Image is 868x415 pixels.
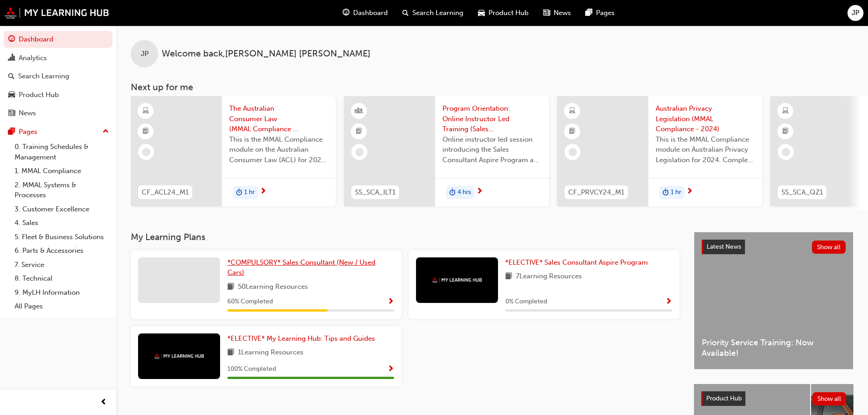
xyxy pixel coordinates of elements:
[557,96,762,206] a: CF_PRVCY24_M1Australian Privacy Legislation (MMAL Compliance - 2024)This is the MMAL Compliance m...
[353,8,388,18] span: Dashboard
[229,134,329,165] span: This is the MMAL Compliance module on the Australian Consumer Law (ACL) for 2024. Complete this m...
[227,282,234,293] span: book-icon
[852,8,859,18] span: JP
[131,96,336,206] a: CF_ACL24_M1The Australian Consumer Law (MMAL Compliance - 2024)This is the MMAL Compliance module...
[19,90,59,100] div: Product Hub
[505,258,648,266] span: *ELECTIVE* Sales Consultant Aspire Program
[505,297,547,307] span: 0 % Completed
[18,71,69,82] div: Search Learning
[11,286,113,300] a: 9. MyLH Information
[11,164,113,178] a: 1. MMAL Compliance
[782,105,789,117] span: learningResourceType_ELEARNING-icon
[432,277,482,283] img: mmal
[11,216,113,230] a: 4. Sales
[355,148,364,156] span: learningRecordVerb_NONE-icon
[142,187,189,198] span: CF_ACL24_M1
[11,178,113,202] a: 2. MMAL Systems & Processes
[586,7,592,19] span: pages-icon
[701,391,846,406] a: Product HubShow all
[4,31,113,48] a: Dashboard
[665,298,672,306] span: Show Progress
[457,187,471,198] span: 4 hrs
[11,272,113,286] a: 8. Technical
[4,105,113,122] a: News
[11,258,113,272] a: 7. Service
[162,49,370,59] span: Welcome back , [PERSON_NAME] [PERSON_NAME]
[578,4,622,22] a: pages-iconPages
[568,187,624,198] span: CF_PRVCY24_M1
[387,296,394,307] button: Show Progress
[686,188,693,196] span: next-icon
[505,271,512,282] span: book-icon
[238,347,303,359] span: 1 Learning Resources
[236,187,242,199] span: duration-icon
[478,7,485,19] span: car-icon
[244,187,255,198] span: 1 hr
[116,82,868,92] h3: Next up for me
[131,232,679,242] h3: My Learning Plans
[671,187,681,198] span: 1 hr
[227,297,273,307] span: 60 % Completed
[141,49,149,59] span: JP
[596,8,615,18] span: Pages
[8,54,15,62] span: chart-icon
[11,230,113,244] a: 5. Fleet & Business Solutions
[4,50,113,67] a: Analytics
[11,140,113,164] a: 0. Training Schedules & Management
[812,241,846,254] button: Show all
[356,126,362,138] span: booktick-icon
[516,271,582,282] span: 7 Learning Resources
[5,7,109,19] img: mmal
[656,103,755,134] span: Australian Privacy Legislation (MMAL Compliance - 2024)
[702,240,846,254] a: Latest NewsShow all
[143,126,149,138] span: booktick-icon
[476,188,483,196] span: next-icon
[665,296,672,307] button: Show Progress
[387,365,394,374] span: Show Progress
[143,105,149,117] span: learningResourceType_ELEARNING-icon
[142,148,150,156] span: learningRecordVerb_NONE-icon
[554,8,571,18] span: News
[103,126,109,138] span: up-icon
[227,364,276,374] span: 100 % Completed
[812,392,847,405] button: Show all
[702,338,846,358] span: Priority Service Training: Now Available!
[8,128,15,136] span: pages-icon
[471,4,536,22] a: car-iconProduct Hub
[569,148,577,156] span: learningRecordVerb_NONE-icon
[8,72,15,81] span: search-icon
[663,187,669,199] span: duration-icon
[569,105,575,117] span: learningResourceType_ELEARNING-icon
[387,298,394,306] span: Show Progress
[4,87,113,103] a: Product Hub
[343,7,349,19] span: guage-icon
[8,109,15,118] span: news-icon
[8,91,15,99] span: car-icon
[442,134,542,165] span: Online instructor led session introducing the Sales Consultant Aspire Program and outlining what ...
[782,126,789,138] span: booktick-icon
[782,148,790,156] span: learningRecordVerb_NONE-icon
[227,258,375,277] span: *COMPULSORY* Sales Consultant (New / Used Cars)
[227,334,375,343] span: *ELECTIVE* My Learning Hub: Tips and Guides
[4,68,113,85] a: Search Learning
[19,108,36,118] div: News
[395,4,471,22] a: search-iconSearch Learning
[569,126,575,138] span: booktick-icon
[227,257,394,278] a: *COMPULSORY* Sales Consultant (New / Used Cars)
[260,188,267,196] span: next-icon
[656,134,755,165] span: This is the MMAL Compliance module on Australian Privacy Legislation for 2024. Complete this modu...
[356,105,362,117] span: learningResourceType_INSTRUCTOR_LED-icon
[238,282,308,293] span: 50 Learning Resources
[227,347,234,359] span: book-icon
[387,364,394,375] button: Show Progress
[4,29,113,123] button: DashboardAnalyticsSearch LearningProduct HubNews
[335,4,395,22] a: guage-iconDashboard
[781,187,823,198] span: SS_SCA_QZ1
[11,299,113,313] a: All Pages
[100,397,107,408] span: prev-icon
[536,4,578,22] a: news-iconNews
[19,53,47,63] div: Analytics
[706,395,742,402] span: Product Hub
[229,103,329,134] span: The Australian Consumer Law (MMAL Compliance - 2024)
